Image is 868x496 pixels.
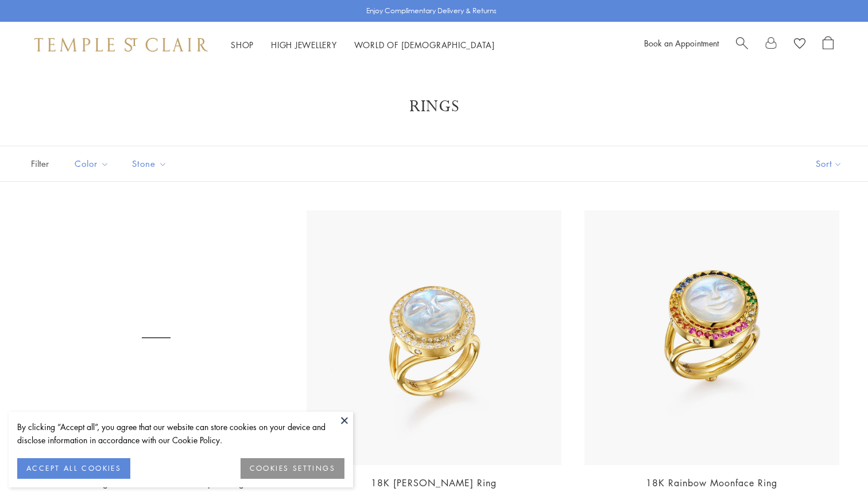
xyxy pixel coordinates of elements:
a: World of [DEMOGRAPHIC_DATA]World of [DEMOGRAPHIC_DATA] [354,39,495,50]
img: 18K Rainbow Moonface Ring [584,210,839,465]
span: Stone [126,157,176,171]
p: Enjoy Complimentary Delivery & Returns [366,5,497,17]
a: Book an Appointment [644,37,719,49]
span: Color [69,157,118,171]
img: 18K Astrid Moonface Ring [307,210,561,465]
a: High JewelleryHigh Jewellery [271,39,337,50]
a: 18K Rainbow Moonface Ring [646,477,777,489]
h1: Rings [46,96,822,117]
img: Temple St. Clair [34,38,208,52]
iframe: Gorgias live chat messenger [811,442,857,485]
a: Search [736,36,748,53]
a: View Wishlist [794,36,805,53]
nav: Main navigation [231,38,495,52]
button: COOKIES SETTINGS [241,458,344,479]
button: Show sort by [790,146,868,181]
button: ACCEPT ALL COOKIES [17,458,130,479]
a: 18K [PERSON_NAME] Ring [371,477,497,489]
a: R14113-BM10V [29,210,284,465]
a: ShopShop [231,39,254,50]
a: 18K Large Blue Moonstone Temple Ring [67,477,245,489]
a: Open Shopping Bag [823,36,834,53]
div: By clicking “Accept all”, you agree that our website can store cookies on your device and disclos... [17,420,344,447]
button: Color [66,151,118,177]
button: Stone [123,151,176,177]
